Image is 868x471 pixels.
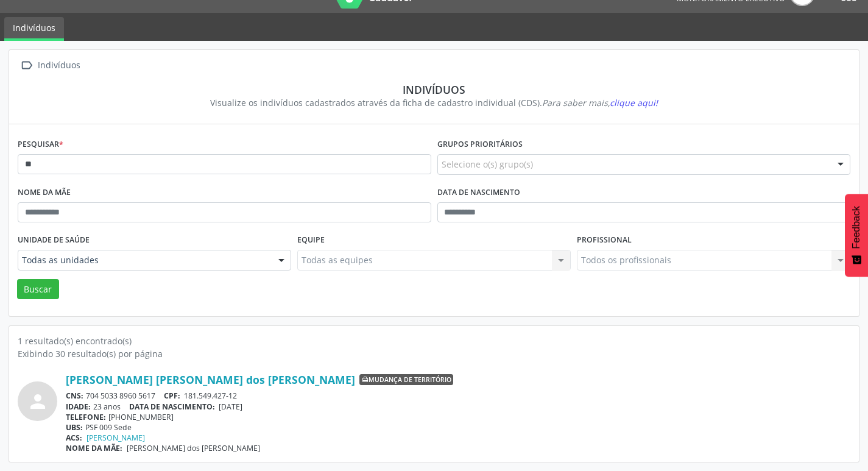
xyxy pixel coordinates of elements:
label: Equipe [297,231,325,250]
i: Para saber mais, [542,97,658,108]
label: Data de nascimento [437,183,520,202]
div: Indivíduos [35,57,82,74]
div: [PHONE_NUMBER] [66,412,850,422]
a: [PERSON_NAME] [86,433,145,443]
label: Nome da mãe [18,183,71,202]
span: clique aqui! [610,97,658,108]
i:  [18,57,35,74]
label: Unidade de saúde [18,231,90,250]
span: DATA DE NASCIMENTO: [129,402,215,412]
span: Feedback [851,206,862,249]
label: Grupos prioritários [437,135,523,154]
span: CNS: [66,391,83,401]
button: Buscar [17,279,59,300]
span: 181.549.427-12 [184,391,237,401]
span: IDADE: [66,402,91,412]
label: Pesquisar [18,135,63,154]
span: [PERSON_NAME] dos [PERSON_NAME] [127,443,260,453]
i: person [27,391,49,413]
div: 704 5033 8960 5617 [66,391,850,401]
div: Visualize os indivíduos cadastrados através da ficha de cadastro individual (CDS). [26,96,842,109]
span: [DATE] [219,402,242,412]
div: Exibindo 30 resultado(s) por página [18,347,850,360]
a: [PERSON_NAME] [PERSON_NAME] dos [PERSON_NAME] [66,373,355,386]
div: PSF 009 Sede [66,422,850,433]
span: Mudança de território [359,374,453,385]
span: Todas as unidades [22,254,266,266]
div: 1 resultado(s) encontrado(s) [18,335,850,347]
a:  Indivíduos [18,57,82,74]
div: 23 anos [66,402,850,412]
span: CPF: [164,391,180,401]
span: ACS: [66,433,82,443]
span: NOME DA MÃE: [66,443,122,453]
span: UBS: [66,422,83,433]
a: Indivíduos [4,17,64,41]
span: Selecione o(s) grupo(s) [442,158,533,171]
button: Feedback - Mostrar pesquisa [845,194,868,277]
label: Profissional [577,231,632,250]
span: TELEFONE: [66,412,106,422]
div: Indivíduos [26,83,842,96]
